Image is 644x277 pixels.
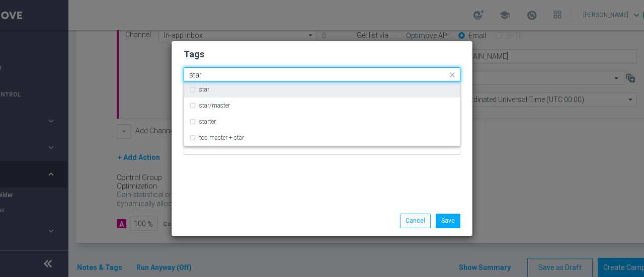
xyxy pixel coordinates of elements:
[184,81,460,146] ng-dropdown-panel: Options list
[184,48,460,60] h2: Tags
[436,214,460,228] button: Save
[189,98,455,114] div: star/master
[189,114,455,130] div: starter
[189,130,455,146] div: top master + star
[199,86,209,93] label: star
[400,214,431,228] button: Cancel
[189,81,455,98] div: star
[199,119,216,125] label: starter
[199,135,244,141] label: top master + star
[199,103,230,109] label: star/master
